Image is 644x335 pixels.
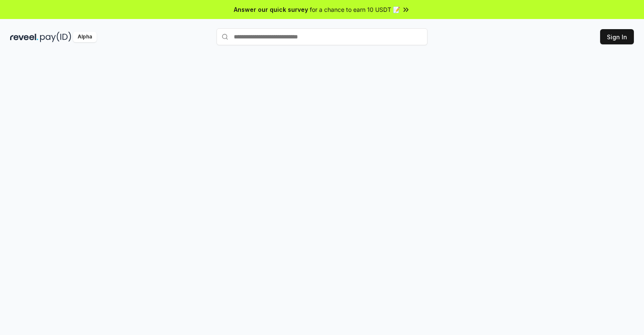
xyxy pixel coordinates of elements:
[40,32,71,42] img: pay_id
[234,5,308,14] span: Answer our quick survey
[10,32,38,42] img: reveel_dark
[73,32,97,42] div: Alpha
[310,5,400,14] span: for a chance to earn 10 USDT 📝
[600,29,634,44] button: Sign In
